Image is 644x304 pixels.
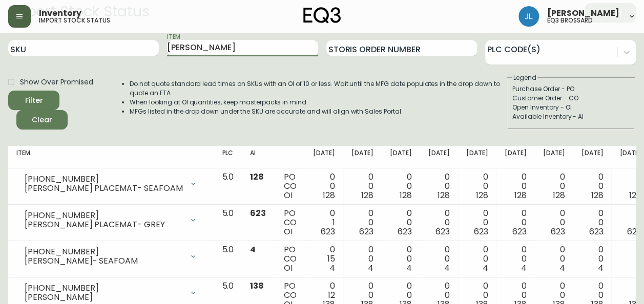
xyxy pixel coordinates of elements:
[629,189,641,201] span: 128
[250,280,264,292] span: 138
[25,247,183,256] div: [PHONE_NUMBER]
[428,172,450,200] div: 0 0
[303,7,341,24] img: logo
[483,262,488,274] span: 4
[39,9,81,17] span: Inventory
[25,175,183,184] div: [PHONE_NUMBER]
[428,209,450,236] div: 0 0
[547,17,593,24] h5: eq3 brossard
[214,146,242,168] th: PLC
[284,189,293,201] span: OI
[343,146,382,168] th: [DATE]
[514,189,527,201] span: 128
[130,107,506,116] li: MFGs listed in the drop down under the SKU are accurate and will align with Sales Portal.
[284,262,293,274] span: OI
[512,73,537,82] legend: Legend
[435,226,450,237] span: 623
[547,9,619,17] span: [PERSON_NAME]
[581,245,603,273] div: 0 0
[8,146,214,168] th: Item
[351,245,373,273] div: 0 0
[25,256,183,266] div: [PERSON_NAME]- SEAFOAM
[428,245,450,273] div: 0 0
[16,209,205,231] div: [PHONE_NUMBER][PERSON_NAME] PLACEMAT- GREY
[466,245,488,273] div: 0 0
[25,94,43,107] div: Filter
[512,226,527,237] span: 623
[505,245,527,273] div: 0 0
[323,189,335,201] span: 128
[438,189,450,201] span: 128
[512,84,629,94] div: Purchase Order - PO
[597,262,603,274] span: 4
[16,110,68,129] button: Clear
[16,245,205,268] div: [PHONE_NUMBER][PERSON_NAME]- SEAFOAM
[214,168,242,205] td: 5.0
[543,172,565,200] div: 0 0
[20,77,93,88] span: Show Over Promised
[505,172,527,200] div: 0 0
[321,226,335,237] span: 623
[284,245,297,273] div: PO CO
[512,94,629,103] div: Customer Order - CO
[406,262,411,274] span: 4
[581,172,603,200] div: 0 0
[382,146,420,168] th: [DATE]
[420,146,458,168] th: [DATE]
[25,184,183,193] div: [PERSON_NAME] PLACEMAT- SEAFOAM
[466,209,488,236] div: 0 0
[250,207,266,219] span: 623
[512,103,629,112] div: Open Inventory - OI
[130,79,506,98] li: Do not quote standard lead times on SKUs with an OI of 10 or less. Wait until the MFG date popula...
[214,205,242,241] td: 5.0
[444,262,450,274] span: 4
[305,146,343,168] th: [DATE]
[535,146,573,168] th: [DATE]
[313,245,335,273] div: 0 15
[130,98,506,107] li: When looking at OI quantities, keep masterpacks in mind.
[16,172,205,195] div: [PHONE_NUMBER][PERSON_NAME] PLACEMAT- SEAFOAM
[399,189,411,201] span: 128
[521,262,527,274] span: 4
[551,226,565,237] span: 623
[242,146,276,168] th: AI
[39,17,110,24] h5: import stock status
[284,209,297,236] div: PO CO
[458,146,496,168] th: [DATE]
[351,209,373,236] div: 0 0
[466,172,488,200] div: 0 0
[559,262,565,274] span: 4
[512,112,629,121] div: Available Inventory - AI
[573,146,611,168] th: [DATE]
[25,293,183,302] div: [PERSON_NAME]
[496,146,535,168] th: [DATE]
[619,209,641,236] div: 0 0
[390,172,412,200] div: 0 0
[553,189,565,201] span: 128
[284,172,297,200] div: PO CO
[474,226,488,237] span: 623
[250,171,264,183] span: 128
[329,262,335,274] span: 4
[589,226,603,237] span: 623
[627,226,641,237] span: 623
[351,172,373,200] div: 0 0
[543,245,565,273] div: 0 0
[368,262,373,274] span: 4
[8,91,59,110] button: Filter
[619,245,641,273] div: 0 0
[390,209,412,236] div: 0 0
[591,189,603,201] span: 128
[581,209,603,236] div: 0 0
[543,209,565,236] div: 0 0
[284,226,293,237] span: OI
[313,209,335,236] div: 0 1
[25,211,183,220] div: [PHONE_NUMBER]
[16,281,205,304] div: [PHONE_NUMBER][PERSON_NAME]
[359,226,373,237] span: 623
[518,6,539,27] img: 4c684eb21b92554db63a26dcce857022
[397,226,411,237] span: 623
[250,244,256,255] span: 4
[25,284,183,293] div: [PHONE_NUMBER]
[476,189,488,201] span: 128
